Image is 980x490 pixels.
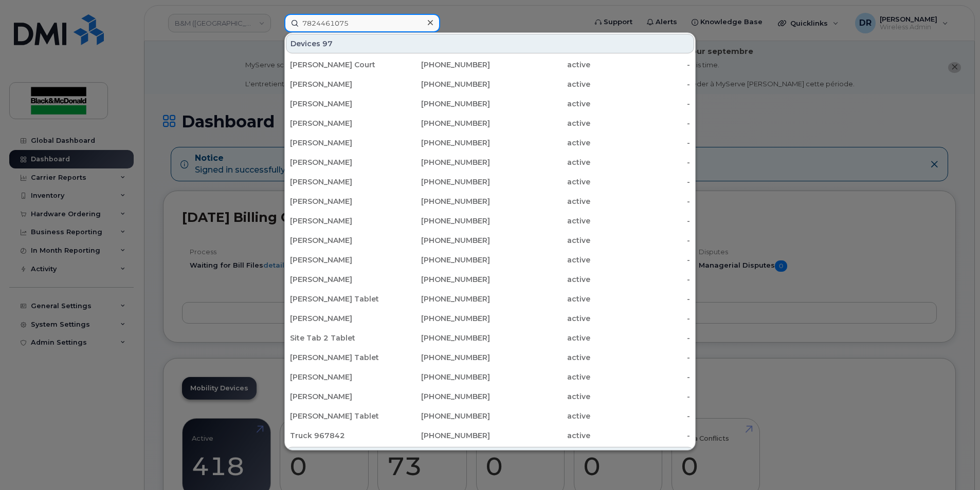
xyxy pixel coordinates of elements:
[290,411,390,421] div: [PERSON_NAME] Tablet
[390,60,491,70] div: [PHONE_NUMBER]
[590,255,691,265] div: -
[390,333,491,343] div: [PHONE_NUMBER]
[286,309,694,328] a: [PERSON_NAME][PHONE_NUMBER]active-
[590,118,691,128] div: -
[322,39,333,49] span: 97
[390,294,491,304] div: [PHONE_NUMBER]
[286,55,694,74] a: [PERSON_NAME] Court[PHONE_NUMBER]active-
[590,274,691,285] div: -
[590,294,691,304] div: -
[490,196,590,206] div: active
[390,235,491,246] div: [PHONE_NUMBER]
[590,333,691,343] div: -
[286,34,694,53] div: Devices
[390,391,491,402] div: [PHONE_NUMBER]
[286,134,694,152] a: [PERSON_NAME][PHONE_NUMBER]active-
[490,177,590,187] div: active
[286,114,694,133] a: [PERSON_NAME][PHONE_NUMBER]active-
[286,270,694,289] a: [PERSON_NAME][PHONE_NUMBER]active-
[590,79,691,89] div: -
[390,79,491,89] div: [PHONE_NUMBER]
[286,192,694,211] a: [PERSON_NAME][PHONE_NUMBER]active-
[490,79,590,89] div: active
[286,173,694,191] a: [PERSON_NAME][PHONE_NUMBER]active-
[590,60,691,70] div: -
[290,79,390,89] div: [PERSON_NAME]
[290,196,390,206] div: [PERSON_NAME]
[286,348,694,367] a: [PERSON_NAME] Tablet[PHONE_NUMBER]active-
[590,372,691,382] div: -
[390,157,491,167] div: [PHONE_NUMBER]
[390,99,491,109] div: [PHONE_NUMBER]
[390,196,491,206] div: [PHONE_NUMBER]
[490,430,590,441] div: active
[290,99,390,109] div: [PERSON_NAME]
[490,294,590,304] div: active
[290,255,390,265] div: [PERSON_NAME]
[590,177,691,187] div: -
[290,177,390,187] div: [PERSON_NAME]
[490,333,590,343] div: active
[390,430,491,441] div: [PHONE_NUMBER]
[390,177,491,187] div: [PHONE_NUMBER]
[490,372,590,382] div: active
[490,255,590,265] div: active
[290,391,390,402] div: [PERSON_NAME]
[590,411,691,421] div: -
[390,313,491,324] div: [PHONE_NUMBER]
[490,235,590,246] div: active
[490,352,590,363] div: active
[490,138,590,148] div: active
[490,313,590,324] div: active
[286,407,694,425] a: [PERSON_NAME] Tablet[PHONE_NUMBER]active-
[286,95,694,113] a: [PERSON_NAME][PHONE_NUMBER]active-
[490,60,590,70] div: active
[590,352,691,363] div: -
[590,391,691,402] div: -
[286,153,694,172] a: [PERSON_NAME][PHONE_NUMBER]active-
[490,411,590,421] div: active
[490,274,590,285] div: active
[590,313,691,324] div: -
[390,255,491,265] div: [PHONE_NUMBER]
[286,231,694,250] a: [PERSON_NAME][PHONE_NUMBER]active-
[286,290,694,308] a: [PERSON_NAME] Tablet[PHONE_NUMBER]active-
[286,329,694,347] a: Site Tab 2 Tablet[PHONE_NUMBER]active-
[290,138,390,148] div: [PERSON_NAME]
[590,157,691,167] div: -
[290,60,390,70] div: [PERSON_NAME] Court
[390,118,491,128] div: [PHONE_NUMBER]
[290,372,390,382] div: [PERSON_NAME]
[286,426,694,445] a: Truck 967842[PHONE_NUMBER]active-
[286,75,694,93] a: [PERSON_NAME][PHONE_NUMBER]active-
[390,411,491,421] div: [PHONE_NUMBER]
[490,391,590,402] div: active
[286,387,694,406] a: [PERSON_NAME][PHONE_NUMBER]active-
[290,352,390,363] div: [PERSON_NAME] Tablet
[590,99,691,109] div: -
[286,212,694,230] a: [PERSON_NAME][PHONE_NUMBER]active-
[490,157,590,167] div: active
[590,216,691,226] div: -
[290,235,390,246] div: [PERSON_NAME]
[286,251,694,269] a: [PERSON_NAME][PHONE_NUMBER]active-
[590,430,691,441] div: -
[286,447,694,466] div: Orders
[290,430,390,441] div: Truck 967842
[290,274,390,285] div: [PERSON_NAME]
[290,118,390,128] div: [PERSON_NAME]
[290,157,390,167] div: [PERSON_NAME]
[490,99,590,109] div: active
[390,372,491,382] div: [PHONE_NUMBER]
[290,313,390,324] div: [PERSON_NAME]
[390,352,491,363] div: [PHONE_NUMBER]
[590,235,691,246] div: -
[590,196,691,206] div: -
[290,294,390,304] div: [PERSON_NAME] Tablet
[490,216,590,226] div: active
[390,274,491,285] div: [PHONE_NUMBER]
[590,138,691,148] div: -
[490,118,590,128] div: active
[286,368,694,386] a: [PERSON_NAME][PHONE_NUMBER]active-
[290,216,390,226] div: [PERSON_NAME]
